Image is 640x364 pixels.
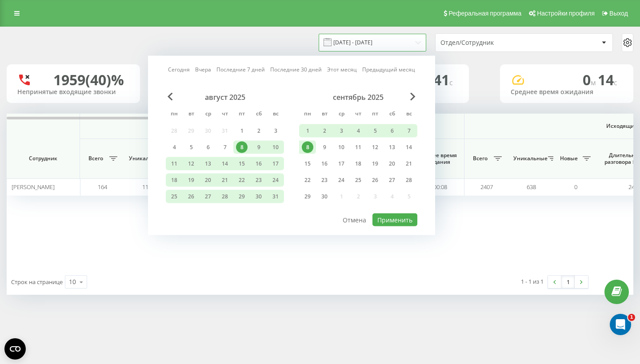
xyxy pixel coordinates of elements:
[4,338,26,360] button: Open CMP widget
[448,10,521,17] span: Реферальная программа
[598,70,617,89] span: 14
[591,78,598,87] span: м
[202,174,214,186] div: 20
[270,158,281,170] div: 17
[236,191,248,202] div: 29
[409,178,464,196] td: 00:00:08
[628,314,635,321] span: 1
[235,108,248,121] abbr: пятница
[333,157,350,170] div: ср 17 сент. 2025 г.
[216,65,265,74] a: Последние 7 дней
[250,157,267,170] div: сб 16 авг. 2025 г.
[316,141,333,154] div: вт 9 сент. 2025 г.
[403,142,415,153] div: 14
[513,155,545,162] span: Уникальные
[69,277,76,286] div: 10
[166,174,183,187] div: пн 18 авг. 2025 г.
[333,124,350,138] div: ср 3 сент. 2025 г.
[253,158,264,170] div: 16
[200,157,216,170] div: ср 13 авг. 2025 г.
[253,174,264,186] div: 23
[372,214,417,226] button: Применить
[166,93,284,102] div: август 2025
[301,108,314,121] abbr: понедельник
[319,158,330,170] div: 16
[316,174,333,187] div: вт 23 сент. 2025 г.
[352,158,364,170] div: 18
[403,125,415,137] div: 7
[319,191,330,202] div: 30
[302,191,313,202] div: 29
[250,174,267,187] div: сб 23 авг. 2025 г.
[267,157,284,170] div: вс 17 авг. 2025 г.
[333,174,350,187] div: ср 24 сент. 2025 г.
[316,124,333,138] div: вт 2 сент. 2025 г.
[250,141,267,154] div: сб 9 авг. 2025 г.
[98,183,107,191] span: 164
[200,190,216,203] div: ср 27 авг. 2025 г.
[386,125,398,137] div: 6
[537,10,595,17] span: Настройки профиля
[400,124,417,138] div: вс 7 сент. 2025 г.
[610,314,631,335] iframe: Intercom live chat
[201,108,215,121] abbr: среда
[511,88,623,96] div: Среднее время ожидания
[400,174,417,187] div: вс 28 сент. 2025 г.
[253,125,264,137] div: 2
[384,174,400,187] div: сб 27 сент. 2025 г.
[168,174,180,186] div: 18
[400,141,417,154] div: вс 14 сент. 2025 г.
[335,108,348,121] abbr: среда
[352,142,364,153] div: 11
[386,142,398,153] div: 13
[270,191,281,202] div: 31
[614,78,617,87] span: c
[185,142,197,153] div: 5
[168,65,190,74] a: Сегодня
[449,78,453,87] span: c
[267,124,284,138] div: вс 3 авг. 2025 г.
[183,157,200,170] div: вт 12 авг. 2025 г.
[236,125,248,137] div: 1
[302,142,313,153] div: 8
[336,174,347,186] div: 24
[410,93,416,101] span: Next Month
[299,93,417,102] div: сентябрь 2025
[129,155,161,162] span: Уникальные
[253,191,264,202] div: 30
[200,174,216,187] div: ср 20 авг. 2025 г.
[350,124,367,138] div: чт 4 сент. 2025 г.
[184,108,198,121] abbr: вторник
[250,124,267,138] div: сб 2 авг. 2025 г.
[367,157,384,170] div: пт 19 сент. 2025 г.
[440,39,547,47] div: Отдел/Сотрудник
[233,157,250,170] div: пт 15 авг. 2025 г.
[218,108,232,121] abbr: четверг
[185,191,197,202] div: 26
[183,174,200,187] div: вт 19 авг. 2025 г.
[236,174,248,186] div: 22
[53,71,124,88] div: 1959 (40)%
[14,155,72,162] span: Сотрудник
[270,174,281,186] div: 24
[216,190,233,203] div: чт 28 авг. 2025 г.
[350,174,367,187] div: чт 25 сент. 2025 г.
[11,278,63,286] span: Строк на странице
[17,88,129,96] div: Непринятые входящие звонки
[200,141,216,154] div: ср 6 авг. 2025 г.
[216,157,233,170] div: чт 14 авг. 2025 г.
[219,174,231,186] div: 21
[336,142,347,153] div: 10
[367,124,384,138] div: пт 5 сент. 2025 г.
[219,142,231,153] div: 7
[270,125,281,137] div: 3
[319,125,330,137] div: 2
[166,141,183,154] div: пн 4 авг. 2025 г.
[574,183,577,191] span: 0
[185,158,197,170] div: 12
[402,108,416,121] abbr: воскресенье
[216,174,233,187] div: чт 21 авг. 2025 г.
[84,155,107,162] span: Всего
[558,155,580,162] span: Новые
[236,142,248,153] div: 8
